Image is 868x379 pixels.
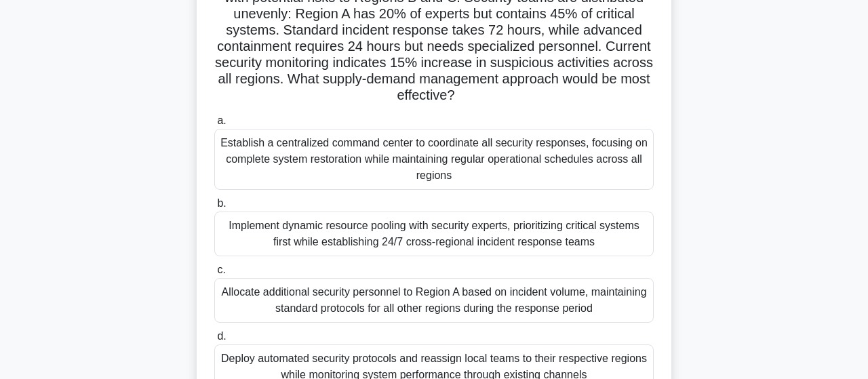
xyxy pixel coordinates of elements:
div: Implement dynamic resource pooling with security experts, prioritizing critical systems first whi... [214,212,654,256]
span: d. [217,330,226,342]
span: b. [217,197,226,209]
span: c. [217,264,225,275]
div: Allocate additional security personnel to Region A based on incident volume, maintaining standard... [214,278,654,323]
span: a. [217,115,226,126]
div: Establish a centralized command center to coordinate all security responses, focusing on complete... [214,129,654,190]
